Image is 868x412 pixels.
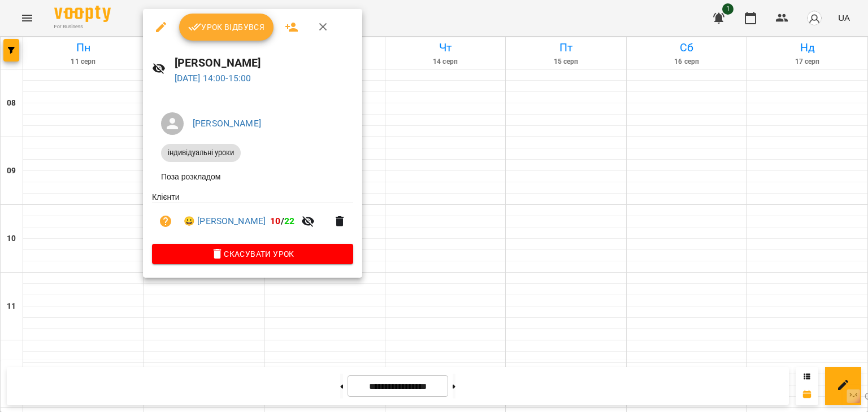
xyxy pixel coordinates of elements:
span: Скасувати Урок [161,247,344,261]
b: / [270,216,294,226]
a: [PERSON_NAME] [193,118,261,129]
button: Урок відбувся [179,14,274,41]
button: Скасувати Урок [152,244,353,264]
span: 22 [284,216,294,226]
ul: Клієнти [152,191,353,244]
li: Поза розкладом [152,166,353,187]
a: 😀 [PERSON_NAME] [184,214,266,228]
span: індивідуальні уроки [161,148,241,158]
a: [DATE] 14:00-15:00 [175,73,251,84]
span: 10 [270,216,280,226]
span: Урок відбувся [188,20,265,34]
h6: [PERSON_NAME] [175,54,353,72]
